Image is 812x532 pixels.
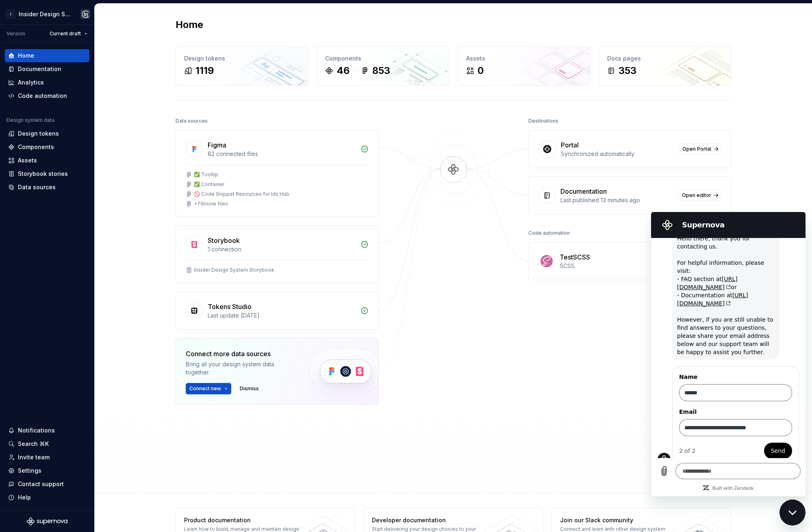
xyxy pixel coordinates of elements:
[2,5,93,23] button: IInsider Design SystemCagdas yildirim
[678,190,721,201] a: Open editor
[561,140,579,150] div: Portal
[560,186,607,196] div: Documentation
[682,192,711,199] span: Open editor
[176,130,379,217] a: Figma82 connected files✅ Tooltip✅ Container🚫 Code Snippet Resources for Ids Hub+79more files
[186,383,231,394] button: Connect new
[560,262,708,270] div: SCSS
[317,46,449,86] a: Components46853
[186,360,295,376] div: Bring all your design system data together.
[176,292,379,330] a: Tokens StudioLast update [DATE]
[18,493,31,502] div: Help
[528,227,570,239] div: Code automation
[478,64,484,77] div: 0
[184,516,302,524] div: Product documentation
[5,154,89,167] a: Assets
[194,171,218,178] div: ✅ Tooltip
[325,54,441,63] div: Components
[372,516,490,524] div: Developer documentation
[18,183,56,191] div: Data sources
[18,78,44,87] div: Analytics
[5,63,89,76] a: Documentation
[80,9,90,19] img: Cagdas yildirim
[561,150,674,158] div: Synchronized automatically
[18,130,59,138] div: Design tokens
[528,115,558,127] div: Destinations
[176,115,208,127] div: Data sources
[337,64,350,77] div: 46
[5,478,89,491] button: Contact support
[5,141,89,154] a: Components
[5,181,89,194] a: Data sources
[18,170,68,178] div: Storybook stories
[18,65,61,73] div: Documentation
[466,54,582,63] div: Assets
[560,196,673,204] div: Last published 13 minutes ago
[18,426,55,435] div: Notifications
[679,143,721,155] a: Open Portal
[208,150,356,158] div: 82 connected files
[5,424,89,437] button: Notifications
[5,464,89,477] a: Settings
[19,10,71,18] div: Insider Design System
[194,267,274,273] div: Insider Design System Storybook
[18,92,67,100] div: Code automation
[184,54,300,63] div: Design tokens
[5,491,89,504] button: Help
[194,181,224,188] div: ✅ Container
[208,140,226,150] div: Figma
[5,49,89,62] a: Home
[607,54,723,63] div: Docs pages
[560,252,590,262] div: TestSCSS
[194,191,289,197] div: 🚫 Code Snippet Resources for Ids Hub
[186,349,295,359] div: Connect more data sources
[236,383,263,394] button: Dismiss
[176,225,379,283] a: Storybook1 connectionInsider Design System Storybook
[46,28,91,39] button: Current draft
[6,9,15,19] div: I
[176,18,203,31] h2: Home
[5,451,89,464] a: Invite team
[651,212,805,496] iframe: Messaging window
[5,437,89,450] button: Search ⌘K
[458,46,591,86] a: Assets0
[208,245,356,253] div: 1 connection
[189,385,221,392] span: Connect new
[18,143,54,151] div: Components
[18,156,37,164] div: Assets
[5,167,89,180] a: Storybook stories
[5,76,89,89] a: Analytics
[18,480,64,488] div: Contact support
[372,64,390,77] div: 853
[208,236,240,245] div: Storybook
[50,30,81,37] span: Current draft
[7,117,54,123] div: Design system data
[599,46,732,86] a: Docs pages353
[7,30,25,37] div: Version
[176,46,308,86] a: Design tokens1119
[195,64,214,77] div: 1119
[208,311,356,320] div: Last update [DATE]
[18,453,50,461] div: Invite team
[18,52,34,60] div: Home
[240,385,259,392] span: Dismiss
[27,517,67,526] a: Supernova Logo
[779,500,805,526] iframe: Button to launch messaging window, conversation in progress
[18,467,41,475] div: Settings
[5,127,89,140] a: Design tokens
[5,89,89,102] a: Code automation
[682,146,711,152] span: Open Portal
[18,440,49,448] div: Search ⌘K
[619,64,636,77] div: 353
